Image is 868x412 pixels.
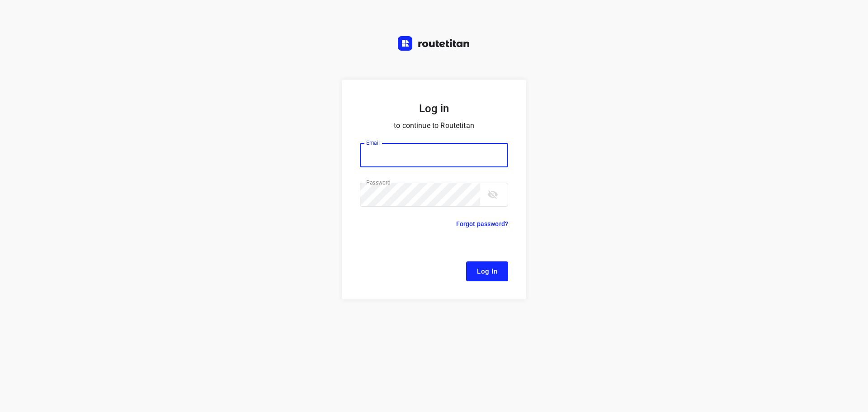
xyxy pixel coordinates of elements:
span: Log In [477,265,497,277]
button: Log In [466,261,508,281]
p: Forgot password? [456,218,508,229]
h5: Log in [360,101,508,116]
img: Routetitan [398,36,470,51]
p: to continue to Routetitan [360,119,508,132]
button: toggle password visibility [484,185,502,204]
